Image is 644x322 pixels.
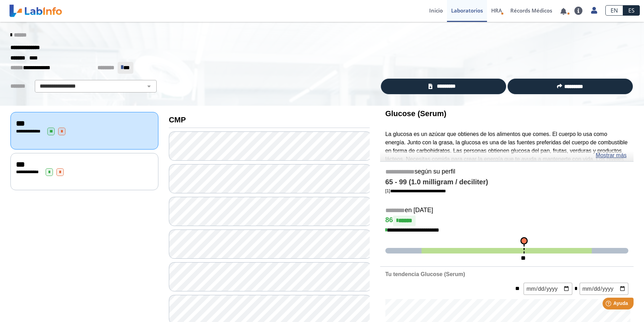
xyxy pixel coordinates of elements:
[623,5,640,16] a: ES
[385,216,628,226] h4: 86
[385,168,628,176] h5: según su perfil
[605,5,623,16] a: EN
[580,283,628,295] input: mm/dd/yyyy
[385,109,447,118] b: Glucose (Serum)
[385,271,465,277] b: Tu tendencia Glucose (Serum)
[524,283,572,295] input: mm/dd/yyyy
[385,178,628,186] h4: 65 - 99 (1.0 milligram / deciliter)
[385,130,628,180] p: La glucosa es un azúcar que obtienes de los alimentos que comes. El cuerpo lo usa como energía. J...
[169,115,186,124] b: CMP
[582,295,636,314] iframe: Help widget launcher
[385,207,628,215] h5: en [DATE]
[596,151,627,160] a: Mostrar más
[491,7,502,14] span: HRA
[385,188,446,193] a: [1]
